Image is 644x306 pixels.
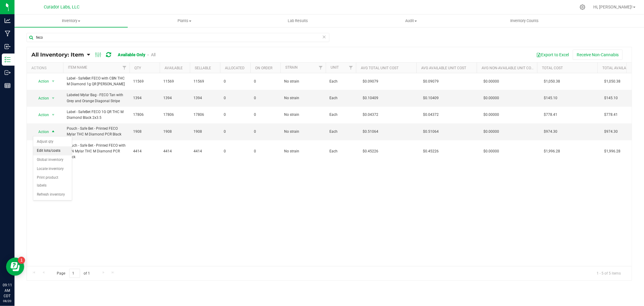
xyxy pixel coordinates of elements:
span: $0.00000 [480,147,502,156]
span: $0.10409 [360,94,381,103]
span: 1394 [133,95,156,101]
span: $0.09079 [360,77,381,86]
span: $1,050.38 [541,77,563,86]
span: Each [329,112,352,118]
a: Filter [346,63,356,73]
span: Label - SafeBet FECO with CBN THC M Diamond 1g QR [PERSON_NAME] [67,76,126,87]
span: 11569 [163,79,186,84]
span: $0.00000 [480,127,502,136]
button: Export to Excel [532,50,573,60]
span: Action [33,77,49,86]
a: Qty [134,66,141,70]
span: Page of 1 [52,269,95,278]
span: No strain [284,79,322,84]
p: 09:11 AM CDT [3,282,12,299]
span: $0.45226 [360,147,381,156]
input: 1 [69,269,80,278]
span: Plants [128,18,241,24]
span: $0.51064 [360,127,381,136]
span: $778.41 [541,110,560,119]
span: Labeled Mylar Bag - FECO Tan with Grey and Orange Diagonal Stripe [67,92,126,104]
input: Search Item Name, Retail Display Name, SKU, Part Number... [27,33,329,42]
span: Each [329,148,352,154]
span: 4414 [133,148,156,154]
div: Actions [31,66,61,70]
span: $1,996.28 [601,147,623,156]
span: Action [33,94,49,103]
a: Filter [120,63,130,73]
a: Lab Results [241,15,354,27]
span: $0.04372 [420,110,442,119]
span: 17806 [133,112,156,118]
span: 0 [254,95,277,101]
span: Inventory Counts [502,18,547,24]
span: 1908 [163,129,186,135]
a: All Inventory: Item [31,51,87,58]
a: Total Available Cost [602,66,642,70]
span: Lab Results [280,18,316,24]
span: $1,996.28 [541,147,563,156]
span: 0 [254,129,277,135]
span: Each [329,95,352,101]
span: $778.41 [601,110,621,119]
a: Audit [354,15,468,27]
a: Avg Non-Available Unit Cost [482,66,535,70]
span: 1908 [133,129,156,135]
span: Pouch - Safe Bet - Printed FECO Mylar THC M Diamond PCR Black [67,126,126,137]
span: 1394 [194,95,216,101]
span: 17806 [194,112,216,118]
a: Available [165,66,183,70]
a: Item Name [68,65,87,70]
span: All Inventory: Item [31,51,84,58]
span: 0 [254,112,277,118]
span: select [50,128,57,136]
span: $145.10 [601,94,621,103]
span: $0.00000 [480,77,502,86]
button: Receive Non-Cannabis [573,50,623,60]
span: $974.30 [541,127,560,136]
span: 0 [224,112,247,118]
a: On Order [255,66,272,70]
span: $145.10 [541,94,560,103]
span: 0 [224,129,247,135]
li: Adjust qty [33,137,72,146]
span: Inventory [14,18,128,24]
span: Action [33,128,49,136]
a: Plants [128,15,241,27]
span: 0 [224,148,247,154]
a: Filter [316,63,326,73]
inline-svg: Inventory [5,57,11,63]
span: No strain [284,148,322,154]
a: All [151,52,155,57]
span: select [50,77,57,86]
span: Label - SafeBet FECO 1G QR THC M Diamond Black 2x3.5 [67,109,126,121]
span: 11569 [133,79,156,84]
span: Hi, [PERSON_NAME]! [593,5,633,9]
li: Global inventory [33,155,72,164]
a: Available Only [118,52,145,57]
span: Curador Labs, LLC [44,5,79,10]
inline-svg: Analytics [5,18,11,24]
a: Avg Total Unit Cost [361,66,399,70]
iframe: Resource center unread badge [18,257,25,264]
inline-svg: Inbound [5,44,11,50]
span: $0.00000 [480,110,502,119]
inline-svg: Manufacturing [5,31,11,37]
a: Strain [285,65,298,70]
a: Inventory Counts [468,15,581,27]
p: 08/20 [3,299,12,303]
span: $0.51064 [420,127,442,136]
div: Manage settings [579,4,586,10]
span: $0.09079 [420,77,442,86]
span: Clear [322,33,326,41]
li: Locate inventory [33,164,72,174]
span: No strain [284,112,322,118]
span: $0.04372 [360,110,381,119]
span: Audit [355,18,467,24]
span: $0.10409 [420,94,442,103]
span: Pouch - Safe Bet - Printed FECO with CBN Mylar THC M Diamond PCR Black [67,143,126,160]
span: No strain [284,129,322,135]
span: $974.30 [601,127,621,136]
span: 0 [224,79,247,84]
a: Allocated [225,66,245,70]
